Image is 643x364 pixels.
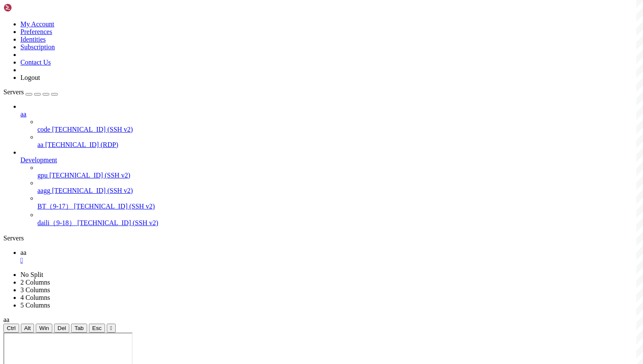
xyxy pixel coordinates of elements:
div:  [110,325,112,331]
a: Contact Us [20,59,51,66]
li: aa [TECHNICAL_ID] (RDP) [37,133,640,149]
a: aa [20,249,640,264]
span: Servers [3,88,24,96]
a: 3 Columns [20,286,50,293]
span: [TECHNICAL_ID] (SSH v2) [52,187,133,194]
li: daili（9-18） [TECHNICAL_ID] (SSH v2) [37,211,640,228]
span: aa [20,249,26,256]
span: Win [39,325,49,331]
span: Tab [74,325,84,331]
a: Preferences [20,28,52,35]
li: BT（9-17） [TECHNICAL_ID] (SSH v2) [37,195,640,211]
a: BT（9-17） [TECHNICAL_ID] (SSH v2) [37,202,640,211]
a: code [TECHNICAL_ID] (SSH v2) [37,126,640,133]
a: 5 Columns [20,302,50,309]
a: Subscription [20,43,55,51]
a: 4 Columns [20,294,50,301]
span: [TECHNICAL_ID] (SSH v2) [77,219,158,226]
span: aa [3,316,9,323]
span: BT（9-17） [37,203,72,210]
a: Servers [3,88,58,96]
span: daili（9-18） [37,219,76,226]
span: Alt [24,325,31,331]
a: gpu [TECHNICAL_ID] (SSH v2) [37,172,640,179]
img: Shellngn [3,3,52,12]
li: gpu [TECHNICAL_ID] (SSH v2) [37,164,640,179]
a: Logout [20,74,40,81]
a: 2 Columns [20,279,50,286]
button:  [107,324,116,333]
a:  [20,257,640,264]
span: [TECHNICAL_ID] (SSH v2) [74,203,155,210]
span: [TECHNICAL_ID] (RDP) [45,141,118,148]
span: Development [20,156,57,164]
button: Tab [71,324,87,333]
a: Identities [20,36,46,43]
li: aagg [TECHNICAL_ID] (SSH v2) [37,179,640,195]
button: Ctrl [3,324,19,333]
button: Win [36,324,52,333]
span: Del [57,325,66,331]
button: Alt [21,324,34,333]
span: gpu [37,172,48,179]
button: Del [54,324,69,333]
span: code [37,126,50,133]
li: aa [20,103,640,149]
span: aa [20,110,26,118]
span: aagg [37,187,50,194]
a: No Split [20,271,43,278]
span: [TECHNICAL_ID] (SSH v2) [49,172,130,179]
li: Development [20,149,640,228]
a: aa [20,110,640,118]
button: Esc [89,324,105,333]
a: aagg [TECHNICAL_ID] (SSH v2) [37,187,640,195]
span: Esc [92,325,102,331]
span: Ctrl [7,325,16,331]
span: [TECHNICAL_ID] (SSH v2) [52,126,133,133]
span: aa [37,141,43,148]
a: Development [20,156,640,164]
a: daili（9-18） [TECHNICAL_ID] (SSH v2) [37,219,640,228]
a: aa [TECHNICAL_ID] (RDP) [37,141,640,149]
li: code [TECHNICAL_ID] (SSH v2) [37,118,640,133]
a: My Account [20,20,54,28]
div: Servers [3,234,640,242]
